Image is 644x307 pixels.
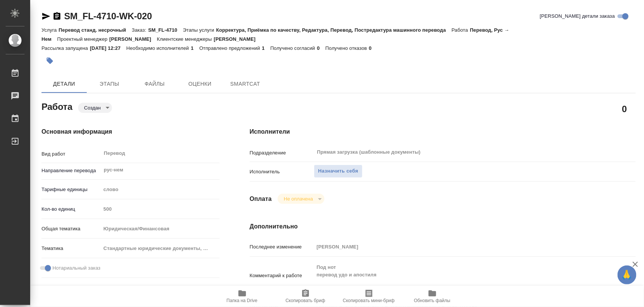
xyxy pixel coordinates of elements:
[182,79,218,89] span: Оценки
[343,298,395,303] span: Скопировать мини-бриф
[199,45,262,51] p: Отправлено предложений
[250,243,314,251] p: Последнее изменение
[41,245,101,252] p: Тематика
[41,52,58,69] button: Добавить тэг
[286,298,325,303] span: Скопировать бриф
[52,264,100,272] span: Нотариальный заказ
[250,222,636,231] h4: Дополнительно
[41,99,72,113] h2: Работа
[318,167,358,176] span: Назначить себя
[109,36,157,42] p: [PERSON_NAME]
[278,194,324,204] div: Создан
[618,265,636,284] button: 🙏
[41,225,101,233] p: Общая тематика
[227,79,263,89] span: SmartCat
[41,127,220,136] h4: Основная информация
[132,27,148,33] p: Заказ:
[314,165,362,178] button: Назначить себя
[250,127,636,136] h4: Исполнители
[41,45,90,51] p: Рассылка запущена
[274,286,337,307] button: Скопировать бриф
[101,242,219,255] div: Стандартные юридические документы, договоры, уставы
[326,45,369,51] p: Получено отказов
[126,45,191,51] p: Необходимо исполнителей
[57,36,109,42] p: Проектный менеджер
[41,205,101,213] p: Кол-во единиц
[250,168,314,176] p: Исполнитель
[157,36,214,42] p: Клиентские менеджеры
[281,196,315,202] button: Не оплачена
[137,79,173,89] span: Файлы
[216,27,452,33] p: Корректура, Приёмка по качеству, Редактура, Перевод, Постредактура машинного перевода
[41,27,58,33] p: Услуга
[64,11,152,21] a: SM_FL-4710-WK-020
[211,286,274,307] button: Папка на Drive
[314,241,603,252] input: Пустое поле
[452,27,470,33] p: Работа
[414,298,450,303] span: Обновить файлы
[317,45,325,51] p: 0
[183,27,216,33] p: Этапы услуги
[214,36,261,42] p: [PERSON_NAME]
[91,79,128,89] span: Этапы
[101,222,219,235] div: Юридическая/Финансовая
[262,45,270,51] p: 1
[191,45,199,51] p: 1
[58,27,132,33] p: Перевод станд. несрочный
[41,186,101,193] p: Тарифные единицы
[621,267,633,283] span: 🙏
[250,149,314,157] p: Подразделение
[90,45,126,51] p: [DATE] 12:27
[41,150,101,158] p: Вид работ
[540,12,615,20] span: [PERSON_NAME] детали заказа
[369,45,377,51] p: 0
[101,204,219,214] input: Пустое поле
[401,286,464,307] button: Обновить файлы
[227,298,258,303] span: Папка на Drive
[148,27,183,33] p: SM_FL-4710
[101,183,219,196] div: слово
[337,286,401,307] button: Скопировать мини-бриф
[52,12,61,21] button: Скопировать ссылку
[250,194,272,204] h4: Оплата
[271,45,317,51] p: Получено согласий
[250,272,314,279] p: Комментарий к работе
[41,12,51,21] button: Скопировать ссылку для ЯМессенджера
[622,102,627,115] h2: 0
[78,103,112,113] div: Создан
[314,261,603,289] textarea: Под нот перевод удо и апостиля
[46,79,82,89] span: Детали
[82,105,103,111] button: Создан
[41,167,101,174] p: Направление перевода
